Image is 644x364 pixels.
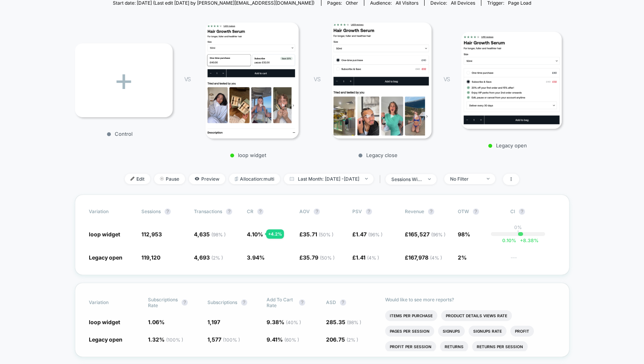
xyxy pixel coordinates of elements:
[284,337,299,343] span: ( 60 % )
[314,76,320,82] span: VS
[340,299,346,306] button: ?
[267,319,301,325] span: 9.38 %
[510,208,553,215] span: CI
[303,231,333,238] span: 35.71
[89,319,120,325] span: loop widget
[328,152,428,158] p: Legacy close
[223,337,240,343] span: ( 100 % )
[332,22,432,138] img: Legacy close main
[89,254,122,261] span: Legacy open
[235,177,238,181] img: rebalance
[352,231,382,238] span: £
[405,231,445,238] span: £
[141,231,162,238] span: 112,953
[377,174,386,185] span: |
[148,319,165,325] span: 1.06 %
[247,231,263,238] span: 4.10 %
[148,297,178,308] span: Subscriptions Rate
[290,177,294,181] img: calendar
[347,337,358,343] span: ( 2 % )
[319,232,333,238] span: ( 50 % )
[247,208,253,214] span: CR
[226,208,232,215] button: ?
[441,310,512,321] li: Product Details Views Rate
[89,208,131,215] span: Variation
[160,177,164,181] img: end
[347,320,361,325] span: ( 98 % )
[510,326,534,337] li: Profit
[154,174,185,184] span: Pause
[365,178,368,179] img: end
[326,319,361,325] span: 285.35
[198,152,299,158] p: loop widget
[299,254,335,261] span: £
[71,131,169,137] p: Control
[368,232,382,238] span: ( 96 % )
[194,208,222,214] span: Transactions
[356,254,379,261] span: 1.41
[457,142,558,149] p: Legacy open
[461,32,562,129] img: Legacy open main
[286,320,301,325] span: ( 40 % )
[165,208,171,215] button: ?
[408,254,442,261] span: 167,978
[207,336,240,343] span: 1,577
[450,176,481,182] div: No Filter
[367,255,379,261] span: ( 4 % )
[206,22,299,138] img: loop widget main
[428,208,434,215] button: ?
[438,326,465,337] li: Signups
[184,76,190,82] span: VS
[517,230,519,236] p: |
[148,336,183,343] span: 1.32 %
[458,254,467,261] span: 2%
[428,178,431,180] img: end
[520,238,523,243] span: +
[141,254,160,261] span: 119,120
[405,254,442,261] span: £
[241,299,247,306] button: ?
[299,208,310,214] span: AOV
[229,174,280,184] span: Allocation: multi
[391,176,422,182] div: sessions with impression
[458,231,470,238] span: 98%
[385,310,437,321] li: Items Per Purchase
[267,297,295,308] span: Add To Cart Rate
[194,231,226,238] span: 4,635
[131,177,134,181] img: edit
[166,337,183,343] span: ( 100 % )
[211,255,223,261] span: ( 2 % )
[303,254,335,261] span: 35.79
[326,299,336,305] span: ASD
[299,231,333,238] span: £
[89,231,120,238] span: loop widget
[385,326,434,337] li: Pages Per Session
[366,208,372,215] button: ?
[207,299,237,305] span: Subscriptions
[472,341,528,352] li: Returns Per Session
[314,208,320,215] button: ?
[487,178,489,179] img: end
[207,319,220,325] span: 1,197
[443,76,450,82] span: VS
[320,255,335,261] span: ( 50 % )
[431,232,445,238] span: ( 96 % )
[267,336,299,343] span: 9.41 %
[408,231,445,238] span: 165,527
[284,174,374,184] span: Last Month: [DATE] - [DATE]
[141,208,161,214] span: Sessions
[247,254,265,261] span: 3.94 %
[356,231,382,238] span: 1.47
[89,336,122,343] span: Legacy open
[514,224,522,230] p: 0%
[182,299,188,306] button: ?
[125,174,150,184] span: Edit
[510,255,555,261] span: ---
[385,341,436,352] li: Profit Per Session
[326,336,358,343] span: 206.75
[469,326,506,337] li: Signups Rate
[89,297,131,308] span: Variation
[352,208,362,214] span: PSV
[502,238,516,243] span: 0.10 %
[430,255,442,261] span: ( 4 % )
